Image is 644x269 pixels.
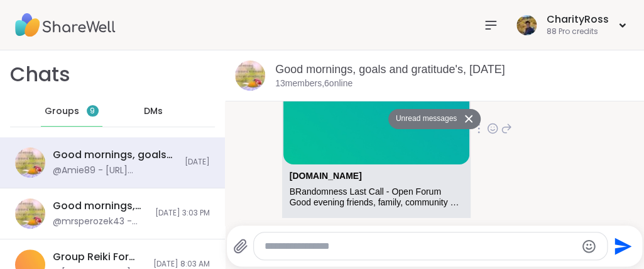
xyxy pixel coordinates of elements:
[264,240,576,253] textarea: Type your message
[45,105,79,118] span: Groups
[388,109,461,129] button: Unread messages
[90,106,95,117] span: 9
[608,232,636,260] button: Send
[275,63,505,76] a: Good mornings, goals and gratitude's, [DATE]
[15,147,45,178] img: Good mornings, goals and gratitude's, Sep 12
[53,148,177,162] div: Good mornings, goals and gratitude's, [DATE]
[53,164,177,177] div: @Amie89 - [URL][DOMAIN_NAME]
[275,77,352,90] p: 13 members, 6 online
[144,105,163,118] span: DMs
[15,198,45,229] img: Good mornings, goals and gratitude's, Sep 10
[15,3,116,47] img: ShareWell Nav Logo
[53,250,146,264] div: Group Reiki For People Pleasers Who Are Exhausted, [DATE]
[155,208,210,219] span: [DATE] 3:03 PM
[53,215,148,228] div: @mrsperozek43 - Results on the 16th. No seizures during eeg
[546,13,608,26] div: CharityRoss
[516,15,537,35] img: CharityRoss
[185,157,210,168] span: [DATE]
[10,60,70,89] h1: Chats
[290,197,463,208] div: Good evening friends, family, community supporters! For this fabulous evening we are holding this...
[546,26,608,37] div: 88 Pro credits
[581,239,596,254] button: Emoji picker
[290,186,463,197] div: BRandomness Last Call - Open Forum
[235,60,265,91] img: Good mornings, goals and gratitude's, Sep 12
[290,171,362,181] a: Attachment
[53,199,148,213] div: Good mornings, goals and gratitude's, [DATE]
